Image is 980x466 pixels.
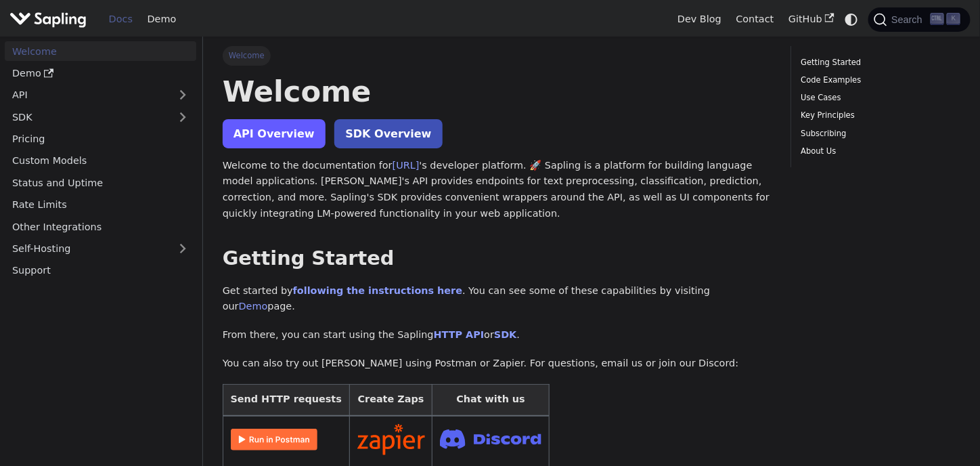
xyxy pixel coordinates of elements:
a: Use Cases [801,91,956,104]
a: GitHub [781,9,841,30]
button: Search (Ctrl+K) [868,7,970,32]
a: Self-Hosting [5,239,196,259]
a: Dev Blog [670,9,728,30]
a: Contact [729,9,782,30]
a: Demo [5,64,196,83]
th: Send HTTP requests [223,384,349,416]
a: SDK Overview [334,119,442,148]
a: Subscribing [801,127,956,140]
a: Welcome [5,41,196,61]
a: Code Examples [801,74,956,87]
button: Expand sidebar category 'API' [169,85,196,105]
a: SDK [494,329,516,340]
p: Welcome to the documentation for 's developer platform. 🚀 Sapling is a platform for building lang... [223,158,772,222]
a: About Us [801,145,956,158]
span: Search [887,14,931,25]
a: Demo [140,9,183,30]
kbd: K [947,13,960,25]
img: Sapling.ai [9,9,87,29]
a: Demo [239,301,268,312]
a: Sapling.ai [9,9,91,29]
a: Status and Uptime [5,173,196,192]
a: API Overview [223,119,326,148]
a: API [5,85,169,105]
a: Docs [102,9,140,30]
a: Getting Started [801,56,956,69]
a: Custom Models [5,151,196,171]
button: Switch between dark and light mode (currently system mode) [842,9,862,29]
nav: Breadcrumbs [223,46,772,65]
h1: Welcome [223,73,772,110]
p: From there, you can start using the Sapling or . [223,327,772,343]
img: Connect in Zapier [357,424,425,455]
button: Expand sidebar category 'SDK' [169,107,196,127]
a: Other Integrations [5,217,196,236]
a: HTTP API [434,329,485,340]
p: You can also try out [PERSON_NAME] using Postman or Zapier. For questions, email us or join our D... [223,356,772,372]
a: Rate Limits [5,195,196,215]
a: [URL] [393,160,420,171]
a: Support [5,261,196,280]
a: Pricing [5,129,196,149]
img: Run in Postman [231,429,317,450]
p: Get started by . You can see some of these capabilities by visiting our page. [223,283,772,316]
a: following the instructions here [293,285,462,296]
span: Welcome [223,46,271,65]
a: SDK [5,107,169,127]
th: Create Zaps [349,384,432,416]
a: Key Principles [801,109,956,122]
th: Chat with us [432,384,550,416]
img: Join Discord [440,425,541,453]
h2: Getting Started [223,247,772,271]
